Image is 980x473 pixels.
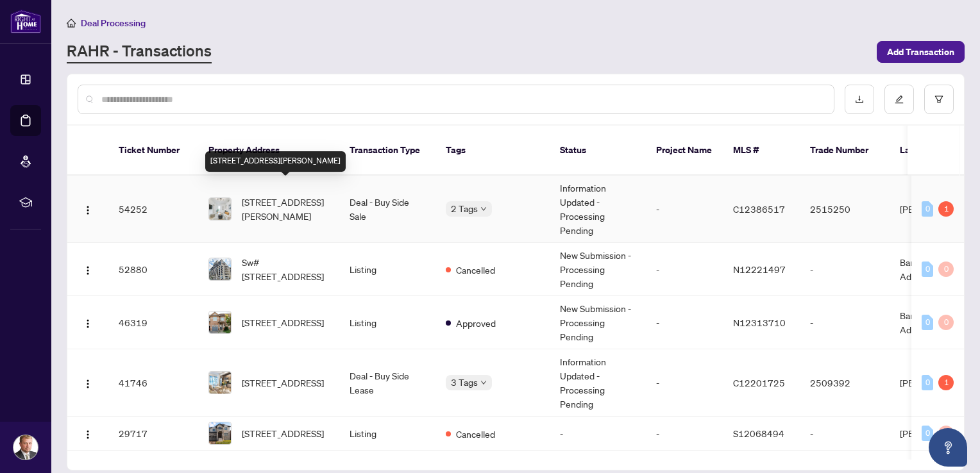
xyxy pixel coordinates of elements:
td: New Submission - Processing Pending [550,296,646,349]
a: RAHR - Transactions [67,40,212,63]
div: 1 [938,201,954,217]
div: 0 [938,426,954,441]
span: C12386517 [733,203,785,215]
span: N12221497 [733,263,786,275]
span: download [855,95,864,104]
div: 0 [922,201,933,217]
span: Sw#[STREET_ADDRESS] [242,255,329,283]
td: Information Updated - Processing Pending [550,176,646,243]
td: Listing [339,417,435,451]
span: Add Transaction [887,42,954,62]
div: [STREET_ADDRESS][PERSON_NAME] [205,151,346,172]
button: filter [924,85,954,114]
th: Project Name [646,126,723,176]
th: Transaction Type [339,126,435,176]
img: thumbnail-img [209,422,231,444]
span: [STREET_ADDRESS][PERSON_NAME] [242,195,329,223]
img: Logo [83,265,93,276]
th: Status [550,126,646,176]
div: 0 [938,315,954,330]
img: Logo [83,205,93,215]
td: Listing [339,243,435,296]
td: - [646,349,723,417]
span: [STREET_ADDRESS] [242,426,324,440]
div: 0 [922,375,933,390]
td: - [646,243,723,296]
button: Logo [78,312,98,333]
div: 0 [922,261,933,277]
button: download [845,85,874,114]
img: Logo [83,379,93,389]
span: 2 Tags [451,201,478,216]
span: filter [934,95,943,104]
th: Tags [435,126,550,176]
img: thumbnail-img [209,311,231,333]
button: Logo [78,259,98,279]
span: Cancelled [456,263,495,277]
td: - [800,296,890,349]
span: 3 Tags [451,375,478,390]
th: Ticket Number [108,126,198,176]
button: Logo [78,372,98,393]
img: Profile Icon [13,435,38,460]
span: N12313710 [733,317,786,328]
button: Logo [78,199,98,219]
span: edit [895,95,904,104]
td: - [646,296,723,349]
td: Information Updated - Processing Pending [550,349,646,417]
td: 54252 [108,176,198,243]
td: - [800,417,890,451]
td: Deal - Buy Side Lease [339,349,435,417]
td: - [646,417,723,451]
button: Open asap [929,428,967,467]
td: 41746 [108,349,198,417]
td: 2509392 [800,349,890,417]
button: edit [884,85,914,114]
td: Deal - Buy Side Sale [339,176,435,243]
td: 2515250 [800,176,890,243]
img: logo [10,10,41,33]
span: C12201725 [733,377,785,388]
div: 0 [938,261,954,277]
td: 29717 [108,417,198,451]
span: S12068494 [733,427,784,439]
button: Logo [78,423,98,444]
span: Approved [456,316,496,330]
div: 0 [922,315,933,330]
span: down [480,379,487,386]
td: New Submission - Processing Pending [550,243,646,296]
button: Add Transaction [877,41,965,63]
img: Logo [83,429,93,440]
span: Deal Processing [81,17,146,29]
span: [STREET_ADDRESS] [242,315,324,329]
div: 0 [922,426,933,441]
span: Cancelled [456,427,495,441]
td: - [550,417,646,451]
div: 1 [938,375,954,390]
img: thumbnail-img [209,372,231,394]
span: down [480,206,487,212]
td: Listing [339,296,435,349]
td: - [646,176,723,243]
span: home [67,19,76,28]
span: [STREET_ADDRESS] [242,376,324,390]
th: Property Address [198,126,339,176]
img: thumbnail-img [209,198,231,220]
td: 46319 [108,296,198,349]
img: thumbnail-img [209,258,231,280]
th: MLS # [723,126,800,176]
th: Trade Number [800,126,890,176]
img: Logo [83,319,93,329]
td: - [800,243,890,296]
td: 52880 [108,243,198,296]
